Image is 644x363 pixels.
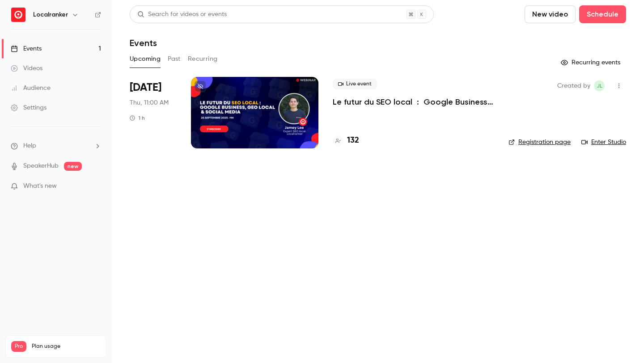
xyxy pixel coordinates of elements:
[23,181,57,191] span: What's new
[508,138,571,147] a: Registration page
[32,343,101,350] span: Plan usage
[130,52,161,66] button: Upcoming
[597,80,602,91] span: JL
[11,141,101,151] li: help-dropdown-opener
[557,55,626,70] button: Recurring events
[333,79,377,89] span: Live event
[557,80,590,91] span: Created by
[130,38,157,48] h1: Events
[23,161,59,171] a: SpeakerHub
[594,80,605,91] span: Jamey Lee
[11,44,42,53] div: Events
[11,64,42,73] div: Videos
[579,5,626,23] button: Schedule
[130,77,177,148] div: Sep 25 Thu, 11:00 AM (Europe/Paris)
[33,10,68,19] h6: Localranker
[11,341,26,352] span: Pro
[130,98,169,107] span: Thu, 11:00 AM
[333,97,494,107] a: Le futur du SEO local : Google Business Profile, GEO & Social media
[23,141,36,151] span: Help
[137,10,227,19] div: Search for videos or events
[11,8,25,22] img: Localranker
[188,52,218,66] button: Recurring
[525,5,576,23] button: New video
[581,138,626,147] a: Enter Studio
[347,135,359,147] h4: 132
[11,84,51,93] div: Audience
[11,103,47,112] div: Settings
[168,52,181,66] button: Past
[130,80,161,95] span: [DATE]
[64,162,82,171] span: new
[333,135,359,147] a: 132
[130,114,145,122] div: 1 h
